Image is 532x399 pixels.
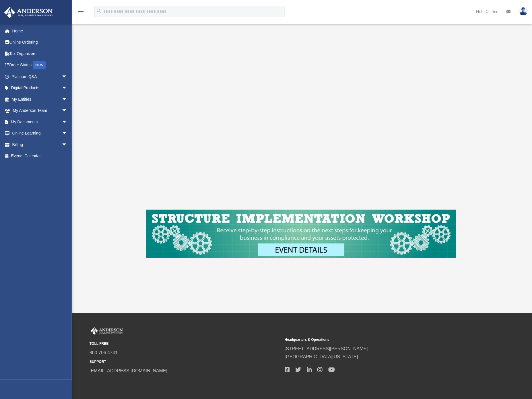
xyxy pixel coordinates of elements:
a: menu [77,10,84,15]
a: My Entitiesarrow_drop_down [4,94,76,105]
iframe: LLC Binder Walkthrough [146,27,456,201]
img: Anderson Advisors Platinum Portal [90,327,124,335]
i: menu [77,8,84,15]
a: Online Ordering [4,37,76,48]
a: Order StatusNEW [4,59,76,71]
a: Billingarrow_drop_down [4,139,76,150]
a: [GEOGRAPHIC_DATA][US_STATE] [285,354,358,359]
span: arrow_drop_down [62,94,73,105]
a: Online Learningarrow_drop_down [4,128,76,139]
div: NEW [33,61,46,69]
span: arrow_drop_down [62,71,73,83]
a: Platinum Q&Aarrow_drop_down [4,71,76,82]
a: Tax Organizers [4,48,76,59]
span: arrow_drop_down [62,128,73,139]
img: User Pic [519,7,528,15]
small: TOLL FREE [90,341,281,347]
i: search [96,8,102,14]
span: arrow_drop_down [62,105,73,117]
a: [EMAIL_ADDRESS][DOMAIN_NAME] [90,368,167,373]
a: 800.706.4741 [90,350,118,355]
a: Events Calendar [4,150,76,162]
span: arrow_drop_down [62,116,73,128]
a: Home [4,25,76,37]
small: Headquarters & Operations [285,337,476,343]
span: arrow_drop_down [62,139,73,151]
a: My Documentsarrow_drop_down [4,116,76,128]
span: arrow_drop_down [62,82,73,94]
small: SUPPORT [90,359,281,365]
a: Digital Productsarrow_drop_down [4,82,76,94]
img: Anderson Advisors Platinum Portal [3,7,55,18]
a: My Anderson Teamarrow_drop_down [4,105,76,116]
a: [STREET_ADDRESS][PERSON_NAME] [285,346,368,351]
